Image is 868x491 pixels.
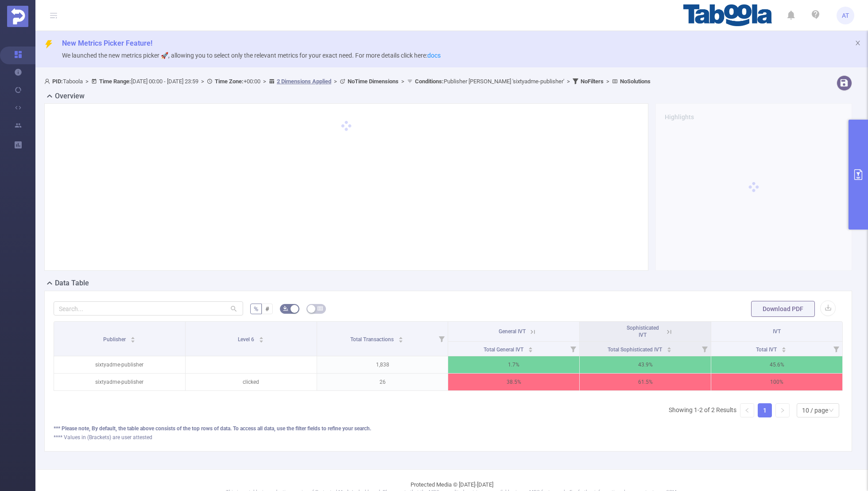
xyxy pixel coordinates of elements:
span: Taboola [DATE] 00:00 - [DATE] 23:59 +00:00 [44,78,651,85]
i: icon: right [780,408,785,413]
span: Publisher [103,336,127,343]
i: icon: caret-down [398,339,403,342]
i: icon: caret-down [528,349,533,351]
div: Sort [259,335,264,341]
img: Protected Media [7,6,28,27]
li: Next Page [775,403,790,417]
span: Total Sophisticated IVT [608,347,663,353]
i: icon: caret-up [528,346,533,348]
p: 61.5% [580,374,711,390]
i: Filter menu [435,322,448,356]
div: **** Values in (Brackets) are user attested [54,433,843,441]
i: icon: caret-down [781,349,786,351]
b: Conditions : [415,78,444,85]
i: icon: caret-up [131,335,136,338]
span: # [265,305,269,312]
li: Previous Page [740,403,754,417]
span: % [254,305,258,312]
i: Filter menu [698,342,711,356]
b: No Solutions [620,78,651,85]
p: 45.6% [711,356,842,373]
p: 43.9% [580,356,711,373]
i: icon: caret-down [131,339,136,342]
span: Sophisticated IVT [627,325,659,338]
span: AT [842,7,849,24]
i: icon: caret-up [781,346,786,348]
h2: Overview [55,91,85,101]
i: icon: caret-down [259,339,264,342]
span: Level 6 [238,336,256,343]
u: 2 Dimensions Applied [277,78,331,85]
p: 100% [711,374,842,390]
i: icon: down [829,408,834,414]
button: icon: close [855,38,861,48]
i: icon: caret-down [667,349,672,351]
h2: Data Table [55,278,89,288]
div: 10 / page [802,404,828,417]
span: > [83,78,91,85]
span: Total Transactions [350,336,395,343]
div: Sort [528,346,533,351]
span: Publisher [PERSON_NAME] 'sixtyadme-publisher' [415,78,564,85]
span: General IVT [499,328,526,335]
div: Sort [666,346,672,351]
li: 1 [758,403,772,417]
p: 1.7% [448,356,579,373]
button: Download PDF [751,301,815,317]
a: docs [427,52,441,59]
i: icon: thunderbolt [44,40,53,49]
p: clicked [186,374,317,390]
span: > [198,78,207,85]
span: Total General IVT [484,347,525,353]
span: New Metrics Picker Feature! [62,39,152,47]
li: Showing 1-2 of 2 Results [669,403,736,417]
i: icon: caret-up [398,335,403,338]
span: IVT [773,328,781,335]
div: Sort [398,335,403,341]
input: Search... [54,301,243,316]
i: icon: caret-up [259,335,264,338]
b: Time Zone: [215,78,244,85]
i: Filter menu [830,342,842,356]
div: Sort [130,335,136,341]
p: sixtyadme-publisher [54,356,185,373]
span: > [564,78,573,85]
span: > [604,78,612,85]
p: sixtyadme-publisher [54,374,185,390]
i: Filter menu [567,342,579,356]
p: 38.5% [448,374,579,390]
i: icon: bg-colors [283,306,288,311]
span: > [260,78,269,85]
p: 1,838 [317,356,448,373]
div: Sort [781,346,787,351]
i: icon: user [44,78,52,84]
b: No Time Dimensions [348,78,399,85]
span: Total IVT [756,347,778,353]
b: No Filters [581,78,604,85]
i: icon: close [855,40,861,46]
i: icon: caret-up [667,346,672,348]
b: Time Range: [99,78,131,85]
span: > [399,78,407,85]
div: *** Please note, By default, the table above consists of the top rows of data. To access all data... [54,425,843,433]
span: > [331,78,340,85]
a: 1 [758,404,771,417]
i: icon: left [744,408,750,413]
i: icon: table [318,306,323,311]
b: PID: [52,78,63,85]
p: 26 [317,374,448,390]
span: We launched the new metrics picker 🚀, allowing you to select only the relevant metrics for your e... [62,52,441,59]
